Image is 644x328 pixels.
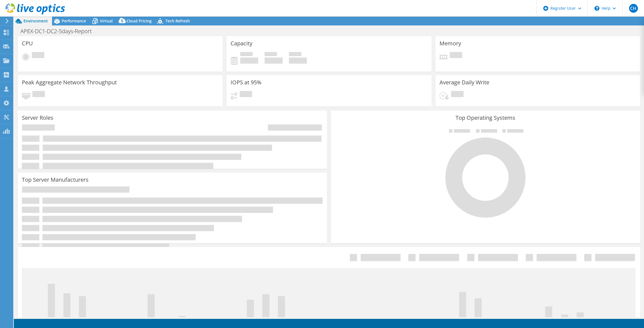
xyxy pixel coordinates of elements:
span: Performance [62,18,86,24]
h3: IOPS at 95% [231,79,262,85]
svg: \n [594,6,599,11]
h3: Top Operating Systems [335,115,636,121]
span: Cloud Pricing [126,18,152,24]
span: Pending [32,91,45,98]
span: Environment [24,18,48,24]
span: Pending [240,91,252,98]
h3: Server Roles [22,115,53,121]
h4: 0 GiB [240,58,258,64]
h3: Peak Aggregate Network Throughput [22,79,117,85]
span: Free [265,52,277,58]
span: Pending [451,91,464,98]
span: Pending [32,52,44,59]
span: Virtual [100,18,113,24]
h3: Top Server Manufacturers [22,177,89,183]
h3: CPU [22,40,33,46]
h3: Memory [439,40,461,46]
span: Total [289,52,301,58]
h4: 0 GiB [289,58,307,64]
span: CH [629,4,638,13]
h4: 0 GiB [265,58,283,64]
h3: Average Daily Write [439,79,489,85]
span: Tech Refresh [165,18,190,24]
span: Used [240,52,253,58]
h3: Capacity [231,40,252,46]
span: Pending [450,52,462,59]
h1: APEX-DC1-DC2-5days-Report [18,28,100,34]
